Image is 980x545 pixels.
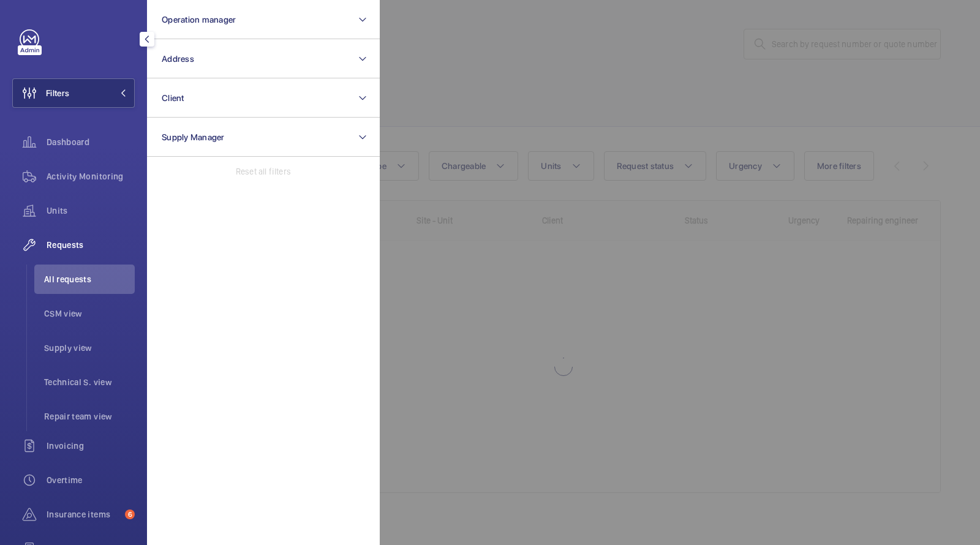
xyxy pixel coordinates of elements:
[44,376,135,388] span: Technical S. view
[47,205,135,217] span: Units
[47,440,135,452] span: Invoicing
[125,509,135,519] span: 6
[12,78,135,108] button: Filters
[44,273,135,285] span: All requests
[46,87,69,99] span: Filters
[47,170,135,182] span: Activity Monitoring
[44,342,135,354] span: Supply view
[44,410,135,423] span: Repair team view
[47,508,120,521] span: Insurance items
[44,307,135,320] span: CSM view
[47,474,135,486] span: Overtime
[47,239,135,251] span: Requests
[47,136,135,148] span: Dashboard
